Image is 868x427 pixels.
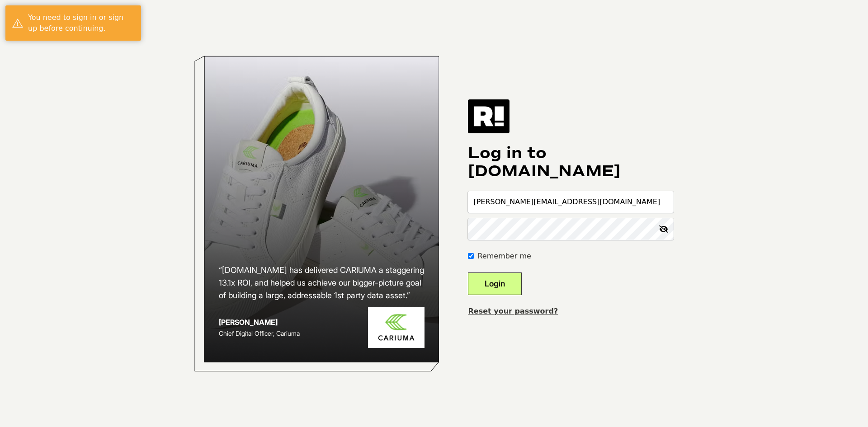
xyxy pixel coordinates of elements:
input: Email [468,191,674,213]
img: Retention.com [468,99,509,133]
button: Login [468,272,522,295]
h1: Log in to [DOMAIN_NAME] [468,144,674,180]
label: Remember me [477,251,531,262]
div: You need to sign in or sign up before continuing. [28,12,134,34]
a: Reset your password? [468,307,558,315]
strong: [PERSON_NAME] [219,318,278,327]
img: Cariuma [368,307,425,348]
span: Chief Digital Officer, Cariuma [219,329,300,337]
h2: “[DOMAIN_NAME] has delivered CARIUMA a staggering 13.1x ROI, and helped us achieve our bigger-pic... [219,264,425,302]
